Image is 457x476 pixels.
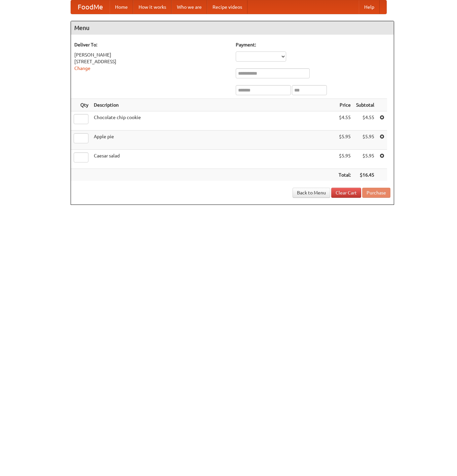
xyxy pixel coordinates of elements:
[362,188,390,198] button: Purchase
[331,188,361,198] a: Clear Cart
[71,0,110,14] a: FoodMe
[74,41,229,48] h5: Deliver To:
[336,169,353,181] th: Total:
[74,51,229,58] div: [PERSON_NAME]
[172,0,207,14] a: Who we are
[236,41,390,48] h5: Payment:
[91,131,336,150] td: Apple pie
[353,99,377,111] th: Subtotal
[91,150,336,169] td: Caesar salad
[353,111,377,131] td: $4.55
[110,0,133,14] a: Home
[336,111,353,131] td: $4.55
[71,21,394,35] h4: Menu
[74,66,90,71] a: Change
[359,0,380,14] a: Help
[336,150,353,169] td: $5.95
[293,188,330,198] a: Back to Menu
[71,99,91,111] th: Qty
[133,0,172,14] a: How it works
[336,131,353,150] td: $5.95
[91,111,336,131] td: Chocolate chip cookie
[74,58,229,65] div: [STREET_ADDRESS]
[353,169,377,181] th: $16.45
[353,131,377,150] td: $5.95
[207,0,247,14] a: Recipe videos
[336,99,353,111] th: Price
[353,150,377,169] td: $5.95
[91,99,336,111] th: Description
